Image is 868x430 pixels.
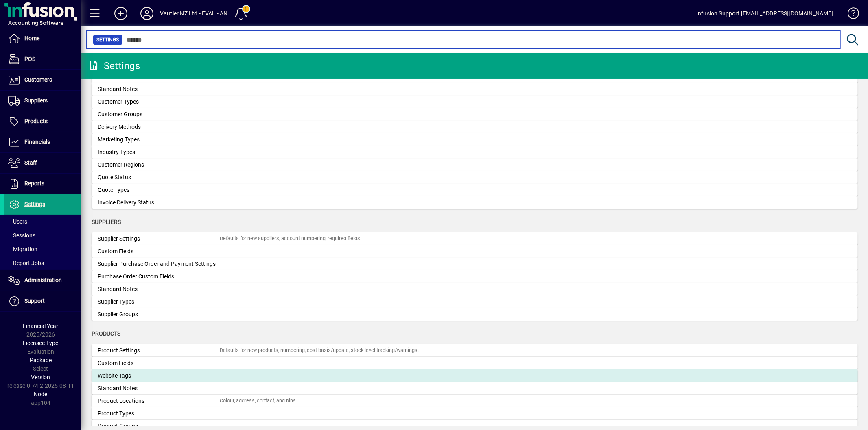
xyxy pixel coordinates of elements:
[4,49,81,69] a: POS
[98,110,220,119] div: Customer Groups
[24,76,52,83] span: Customers
[92,83,858,96] a: Standard Notes
[92,369,858,382] a: Website Tags
[98,148,220,156] div: Industry Types
[4,153,81,173] a: Staff
[98,85,220,93] div: Standard Notes
[134,6,160,21] button: Profile
[92,357,858,369] a: Custom Fields
[4,242,81,256] a: Migration
[92,330,120,337] span: Products
[92,295,858,308] a: Supplier Types
[8,218,27,225] span: Users
[4,291,81,311] a: Support
[24,159,37,166] span: Staff
[98,135,220,144] div: Marketing Types
[220,347,419,354] div: Defaults for new products, numbering, cost basis/update, stock level tracking/warnings.
[24,97,48,104] span: Suppliers
[98,123,220,131] div: Delivery Methods
[24,118,48,124] span: Products
[98,272,220,281] div: Purchase Order Custom Fields
[696,7,833,20] div: Infusion Support [EMAIL_ADDRESS][DOMAIN_NAME]
[220,235,361,243] div: Defaults for new suppliers, account numbering, required fields.
[23,323,59,329] span: Financial Year
[92,308,858,321] a: Supplier Groups
[98,161,220,169] div: Customer Regions
[92,184,858,196] a: Quote Types
[96,36,119,44] span: Settings
[98,198,220,207] div: Invoice Delivery Status
[98,186,220,194] div: Quote Types
[4,228,81,242] a: Sessions
[4,91,81,111] a: Suppliers
[98,247,220,256] div: Custom Fields
[92,283,858,295] a: Standard Notes
[24,277,62,283] span: Administration
[842,2,858,28] a: Knowledge Base
[92,344,858,357] a: Product SettingsDefaults for new products, numbering, cost basis/update, stock level tracking/war...
[8,260,44,266] span: Report Jobs
[92,219,121,225] span: Suppliers
[24,201,45,207] span: Settings
[4,256,81,270] a: Report Jobs
[98,235,220,243] div: Supplier Settings
[92,121,858,133] a: Delivery Methods
[24,56,35,62] span: POS
[98,310,220,319] div: Supplier Groups
[4,111,81,132] a: Products
[98,371,220,380] div: Website Tags
[92,245,858,258] a: Custom Fields
[98,409,220,418] div: Product Types
[8,246,37,252] span: Migration
[98,298,220,306] div: Supplier Types
[92,159,858,171] a: Customer Regions
[98,384,220,393] div: Standard Notes
[98,98,220,106] div: Customer Types
[24,180,44,187] span: Reports
[98,397,220,405] div: Product Locations
[92,171,858,184] a: Quote Status
[92,382,858,395] a: Standard Notes
[87,59,140,72] div: Settings
[92,270,858,283] a: Purchase Order Custom Fields
[4,270,81,291] a: Administration
[30,357,52,363] span: Package
[220,397,297,405] div: Colour, address, contact, and bins.
[98,285,220,293] div: Standard Notes
[4,174,81,194] a: Reports
[4,215,81,228] a: Users
[4,70,81,90] a: Customers
[4,132,81,152] a: Financials
[92,196,858,209] a: Invoice Delivery Status
[34,391,48,397] span: Node
[92,146,858,159] a: Industry Types
[31,374,50,380] span: Version
[8,232,35,239] span: Sessions
[92,258,858,270] a: Supplier Purchase Order and Payment Settings
[92,232,858,245] a: Supplier SettingsDefaults for new suppliers, account numbering, required fields.
[98,346,220,355] div: Product Settings
[92,108,858,121] a: Customer Groups
[24,35,39,41] span: Home
[92,395,858,407] a: Product LocationsColour, address, contact, and bins.
[98,260,220,268] div: Supplier Purchase Order and Payment Settings
[4,28,81,49] a: Home
[108,6,134,21] button: Add
[24,298,45,304] span: Support
[98,359,220,367] div: Custom Fields
[24,139,50,145] span: Financials
[23,340,59,346] span: Licensee Type
[98,173,220,182] div: Quote Status
[92,133,858,146] a: Marketing Types
[92,407,858,420] a: Product Types
[160,7,228,20] div: Vautier NZ Ltd - EVAL - AN
[92,96,858,108] a: Customer Types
